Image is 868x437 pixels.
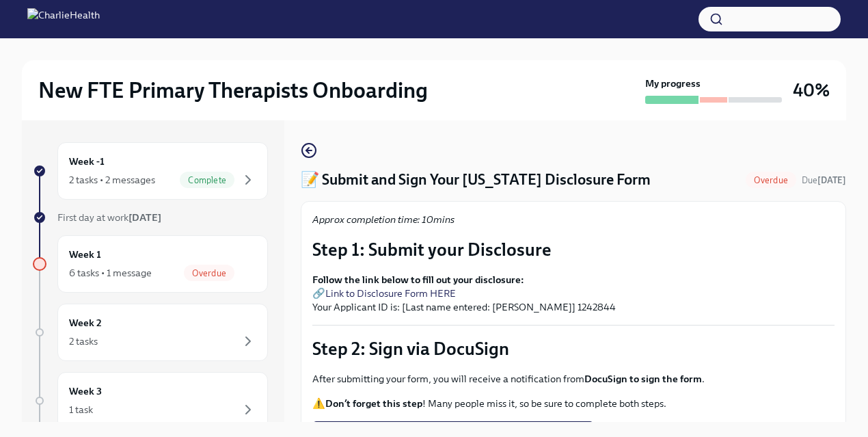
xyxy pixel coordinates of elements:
strong: [DATE] [817,175,846,185]
h4: 📝 Submit and Sign Your [US_STATE] Disclosure Form [301,170,651,190]
a: Week 31 task [33,372,268,429]
strong: My progress [645,77,701,90]
a: Week -12 tasks • 2 messagesComplete [33,142,268,200]
span: August 22nd, 2025 10:00 [802,174,846,187]
div: 6 tasks • 1 message [69,266,152,280]
span: Complete [180,175,234,185]
a: First day at work[DATE] [33,211,268,224]
em: Approx completion time: 10mins [312,213,455,226]
h6: Week 1 [69,247,101,262]
strong: [DATE] [128,211,161,224]
div: 1 task [69,403,93,416]
h3: 40% [793,78,830,103]
strong: Don’t forget this step [325,397,422,410]
a: Link to Disclosure Form HERE [325,287,456,300]
a: Week 16 tasks • 1 messageOverdue [33,235,268,293]
img: CharlieHealth [27,8,100,30]
p: Step 1: Submit your Disclosure [312,237,835,262]
p: ⚠️ ! Many people miss it, so be sure to complete both steps. [312,397,835,410]
h6: Week 2 [69,315,102,330]
span: Overdue [184,268,234,278]
p: After submitting your form, you will receive a notification from . [312,372,835,386]
span: Overdue [746,175,796,185]
strong: DocuSign to sign the form [584,373,702,385]
strong: Follow the link below to fill out your disclosure: [312,274,524,286]
div: 2 tasks • 2 messages [69,173,155,187]
h2: New FTE Primary Therapists Onboarding [38,77,428,104]
h6: Week -1 [69,154,105,169]
p: Step 2: Sign via DocuSign [312,336,835,361]
p: 🔗 Your Applicant ID is: [Last name entered: [PERSON_NAME]] 1242844 [312,273,835,314]
div: 2 tasks [69,334,98,348]
span: First day at work [57,211,161,224]
a: Week 22 tasks [33,304,268,361]
span: Due [802,175,846,185]
h6: Week 3 [69,384,102,399]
